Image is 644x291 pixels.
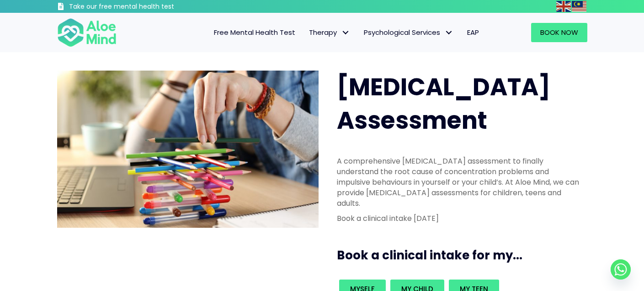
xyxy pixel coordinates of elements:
[57,2,223,13] a: Take our free mental health test
[364,27,453,37] span: Psychological Services
[442,26,456,39] span: Psychological Services: submenu
[460,23,486,42] a: EAP
[69,2,223,11] h3: Take our free mental health test
[467,27,479,37] span: EAP
[339,26,352,39] span: Therapy: submenu
[337,70,550,137] span: [MEDICAL_DATA] Assessment
[357,23,460,42] a: Psychological ServicesPsychological Services: submenu
[337,247,591,264] h3: Book a clinical intake for my...
[611,259,631,280] a: Whatsapp
[556,1,571,12] img: en
[207,23,302,42] a: Free Mental Health Test
[572,1,587,11] a: Malay
[128,23,486,42] nav: Menu
[540,27,578,37] span: Book Now
[214,27,295,37] span: Free Mental Health Test
[556,1,572,11] a: English
[337,156,582,209] p: A comprehensive [MEDICAL_DATA] assessment to finally understand the root cause of concentration p...
[309,27,350,37] span: Therapy
[337,213,582,224] p: Book a clinical intake [DATE]
[57,71,319,228] img: ADHD photo
[572,1,586,12] img: ms
[57,17,117,48] img: Aloe mind Logo
[302,23,357,42] a: TherapyTherapy: submenu
[531,23,587,42] a: Book Now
